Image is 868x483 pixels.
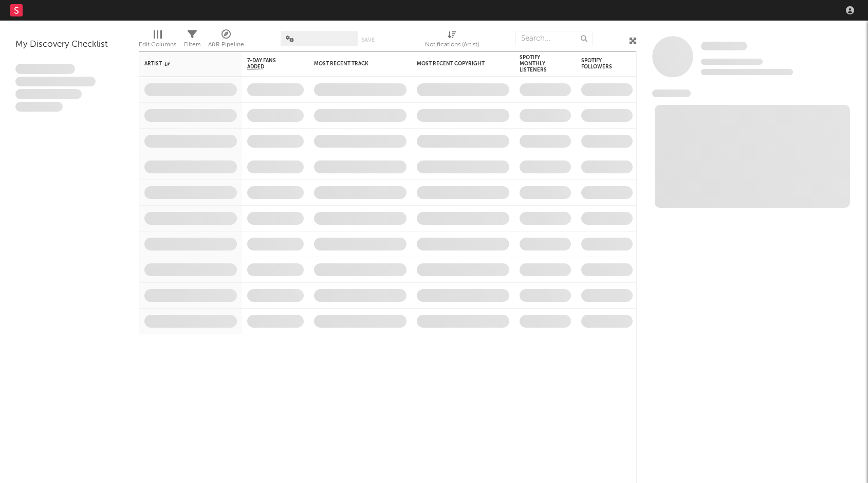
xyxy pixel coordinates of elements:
[314,61,391,67] div: Most Recent Track
[15,64,75,74] span: Lorem ipsum dolor
[701,69,793,75] span: 0 fans last week
[208,26,244,56] div: A&R Pipeline
[425,26,479,56] div: Notifications (Artist)
[417,61,494,67] div: Most Recent Copyright
[15,89,82,99] span: Praesent ac interdum
[139,39,176,51] div: Edit Columns
[15,39,123,51] div: My Discovery Checklist
[652,90,691,97] span: News Feed
[208,39,244,51] div: A&R Pipeline
[247,58,288,70] span: 7-Day Fans Added
[184,26,200,56] div: Filters
[139,26,176,56] div: Edit Columns
[515,31,593,46] input: Search...
[520,55,556,73] div: Spotify Monthly Listeners
[361,37,375,43] button: Save
[581,58,617,70] div: Spotify Followers
[184,39,200,51] div: Filters
[701,41,747,51] a: Some Artist
[701,42,747,50] span: Some Artist
[144,61,221,67] div: Artist
[15,102,63,112] span: Aliquam viverra
[701,59,763,65] span: Tracking Since: [DATE]
[425,39,479,51] div: Notifications (Artist)
[15,77,96,87] span: Integer aliquet in purus et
